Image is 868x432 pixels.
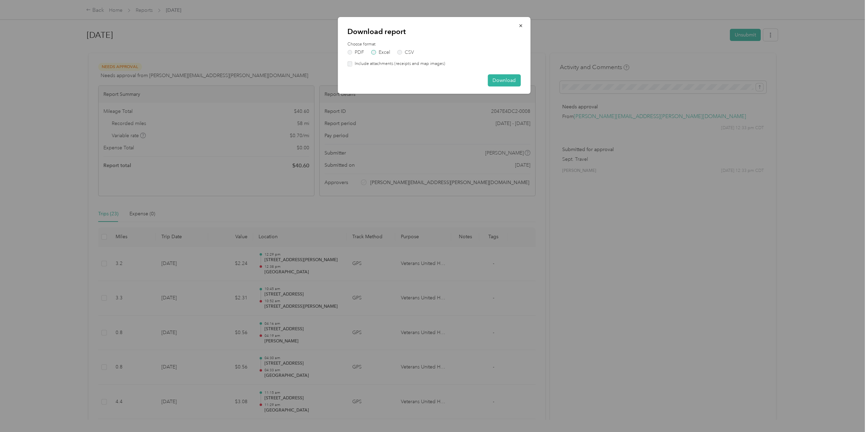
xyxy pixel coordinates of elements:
label: Choose format [347,41,521,48]
label: Excel [371,50,390,55]
label: PDF [347,50,364,55]
label: CSV [397,50,414,55]
label: Include attachments (receipts and map images) [352,61,445,67]
button: Download [488,74,521,86]
iframe: Everlance-gr Chat Button Frame [829,393,868,432]
p: Download report [347,27,521,36]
